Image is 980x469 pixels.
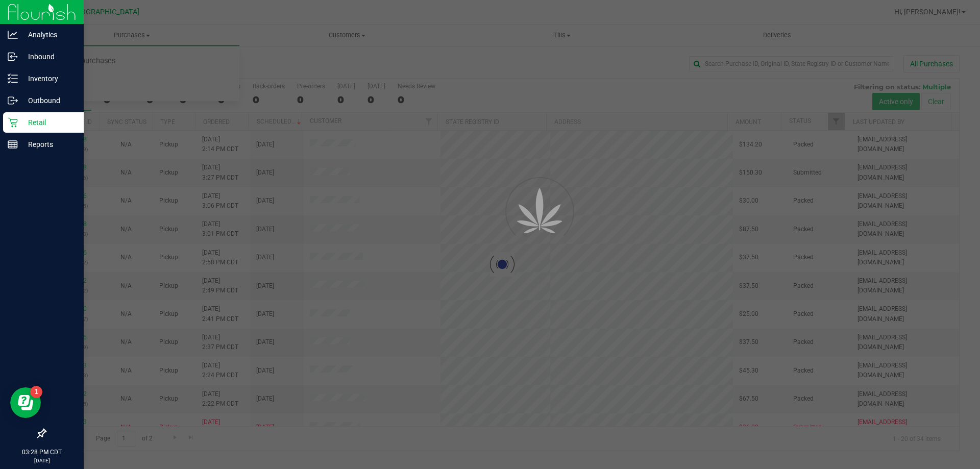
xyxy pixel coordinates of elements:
[8,117,18,128] inline-svg: Retail
[5,448,79,457] p: 03:28 PM CDT
[5,457,79,464] p: [DATE]
[30,386,42,398] iframe: Resource center unread badge
[18,29,79,41] p: Analytics
[8,73,18,84] inline-svg: Inventory
[18,72,79,85] p: Inventory
[18,94,79,107] p: Outbound
[8,52,18,62] inline-svg: Inbound
[8,139,18,150] inline-svg: Reports
[8,95,18,106] inline-svg: Outbound
[18,116,79,129] p: Retail
[18,51,79,63] p: Inbound
[8,30,18,40] inline-svg: Analytics
[10,387,41,418] iframe: Resource center
[18,138,79,151] p: Reports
